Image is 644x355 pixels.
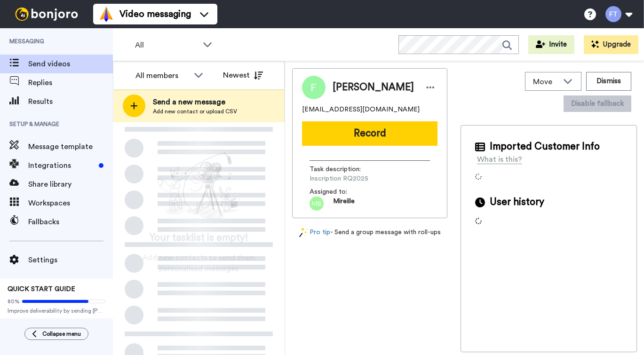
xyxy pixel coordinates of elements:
button: Disable fallback [564,95,631,112]
span: All [135,39,198,51]
span: Inscription RQ2025 [310,174,399,183]
img: vm-color.svg [99,7,114,22]
span: [PERSON_NAME] [333,80,414,95]
span: [EMAIL_ADDRESS][DOMAIN_NAME] [302,105,420,114]
span: Replies [28,77,113,88]
span: Message template [28,141,113,152]
a: Pro tip [299,228,330,237]
span: Mireille [333,197,355,211]
span: Settings [28,254,113,266]
span: Collapse menu [42,330,81,338]
span: Imported Customer Info [490,140,600,154]
span: Assigned to: [310,187,375,197]
button: Upgrade [584,35,638,54]
button: Collapse menu [24,328,88,340]
span: QUICK START GUIDE [8,286,75,292]
span: 80% [8,298,20,305]
span: Workspaces [28,197,113,209]
button: Invite [528,35,574,54]
img: magic-wand.svg [299,228,308,237]
span: Task description : [310,165,375,174]
span: Integrations [28,160,95,171]
img: mb.png [310,197,324,211]
span: Your tasklist is empty! [150,231,248,245]
span: User history [490,195,544,209]
img: ready-set-action.png [152,149,246,224]
span: Add new contacts to send them personalised messages [127,252,270,275]
span: Add new contact or upload CSV [153,108,237,115]
span: Improve deliverability by sending [PERSON_NAME]’s from your own email [8,307,105,315]
img: Image of Enrique Igleziusse [302,76,326,99]
img: bj-logo-header-white.svg [11,8,82,21]
span: Results [28,96,113,107]
span: Send videos [28,58,113,70]
span: Send a new message [153,96,237,108]
div: - Send a group message with roll-ups [292,228,447,237]
span: Fallbacks [28,216,113,228]
span: Video messaging [119,8,191,21]
div: What is this? [477,154,522,165]
button: Dismiss [586,72,631,91]
button: Newest [216,66,270,85]
span: Share library [28,179,113,190]
div: All members [135,70,189,81]
button: Record [302,121,437,146]
span: Move [533,76,558,87]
